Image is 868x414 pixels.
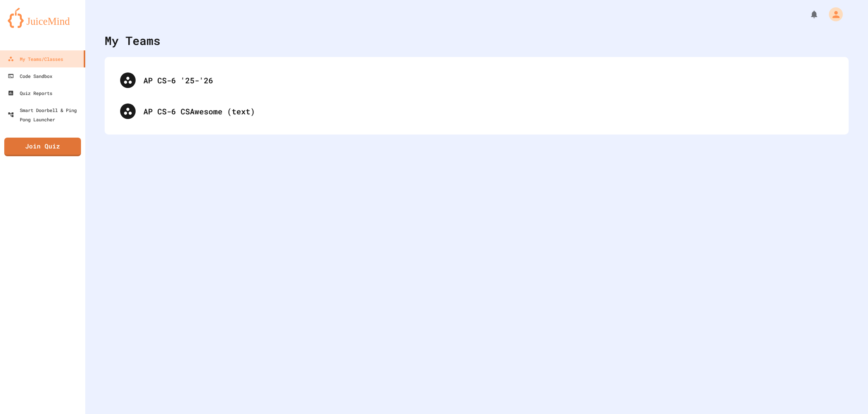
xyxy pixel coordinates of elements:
div: My Notifications [795,8,821,21]
div: Smart Doorbell & Ping Pong Launcher [8,105,82,124]
a: Join Quiz [4,138,81,156]
div: My Teams/Classes [8,54,63,64]
div: My Account [821,5,845,23]
div: Quiz Reports [8,88,52,98]
iframe: chat widget [804,349,860,382]
div: AP CS-6 '25-'26 [112,65,841,96]
div: My Teams [105,32,160,49]
div: AP CS-6 CSAwesome (text) [112,96,841,127]
div: Code Sandbox [8,71,52,81]
img: logo-orange.svg [8,8,77,28]
iframe: chat widget [835,383,860,406]
div: AP CS-6 '25-'26 [143,74,833,86]
div: AP CS-6 CSAwesome (text) [143,105,833,117]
